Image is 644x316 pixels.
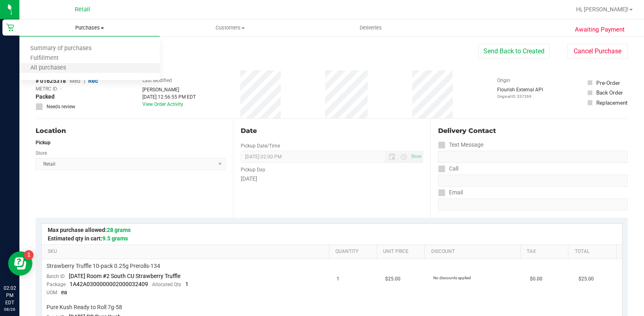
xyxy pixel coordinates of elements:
span: Retail [75,6,90,13]
p: 08/26 [4,306,16,312]
div: Pre-Order [596,79,620,87]
label: Pickup Date/Time [241,142,280,150]
strong: Pickup [36,140,51,145]
a: Total [575,249,613,255]
iframe: Resource center [8,251,32,276]
span: Purchases [19,24,160,32]
span: Strawberry Truffle 10-pack 0.25g Prerolls-134 [47,262,160,270]
span: - [60,85,61,93]
span: | [84,78,85,84]
span: METRC ID: [36,85,58,93]
input: Format: (999) 999-9999 [438,175,628,187]
a: Deliveries [301,19,441,36]
span: Package [47,282,66,287]
p: 02:02 PM EDT [4,284,16,306]
span: Med [70,78,80,84]
div: [DATE] 12:56:55 PM EDT [142,93,196,101]
span: Packed [36,93,55,101]
span: Needs review [47,103,75,110]
span: UOM [47,290,57,295]
div: [PERSON_NAME] [142,86,196,93]
a: SKU [48,249,326,255]
span: Fulfillment [19,55,70,62]
span: # 01625318 [36,77,66,85]
span: $25.00 [385,275,400,283]
a: Discount [431,249,517,255]
label: Text Message [438,139,483,151]
button: Send Back to Created [478,44,550,59]
span: All purchases [19,65,77,72]
label: Origin [497,77,510,84]
span: 9.5 grams [102,235,128,242]
span: 1 [185,281,189,287]
span: Estimated qty in cart: [48,235,128,242]
iframe: Resource center unread badge [24,250,34,260]
span: [DATE] Room #2 South CU Strawberry Truffle [69,273,180,279]
span: Max purchase allowed: [48,227,131,233]
span: Allocated Qty [152,282,181,287]
a: Quantity [335,249,374,255]
label: Email [438,187,463,198]
div: Delivery Contact [438,126,628,136]
span: 28 grams [107,227,131,233]
label: Call [438,163,458,175]
span: Batch ID [47,274,65,279]
a: Tax [527,249,565,255]
label: Pickup Day [241,166,265,173]
div: Flourish External API [497,86,543,99]
span: Pure Kush Ready to Roll 7g-58 [47,303,122,311]
div: [DATE] [241,175,423,183]
label: Last Modified [142,77,172,84]
input: Format: (999) 999-9999 [438,151,628,163]
div: Location [36,126,226,136]
span: 1A42A0300000002000032409 [70,281,148,287]
a: Customers [160,19,300,36]
span: 1 [337,275,339,283]
a: Unit Price [383,249,422,255]
label: Store [36,150,47,157]
span: ea [61,289,67,295]
span: Hi, [PERSON_NAME]! [576,6,629,13]
div: Date [241,126,423,136]
span: No discounts applied [433,276,471,280]
span: Rec [88,78,98,84]
span: Deliveries [349,24,393,32]
a: Purchases Summary of purchases Fulfillment All purchases [19,19,160,36]
div: Back Order [596,88,623,97]
button: Cancel Purchase [567,44,628,59]
span: Customers [160,24,300,32]
inline-svg: Retail [6,23,14,32]
a: View Order Activity [142,101,183,107]
span: $0.00 [530,275,542,283]
span: Summary of purchases [19,45,102,52]
span: Awaiting Payment [575,25,625,34]
span: $25.00 [578,275,594,283]
div: Replacement [596,99,627,107]
p: Original ID: 337269 [497,93,543,99]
